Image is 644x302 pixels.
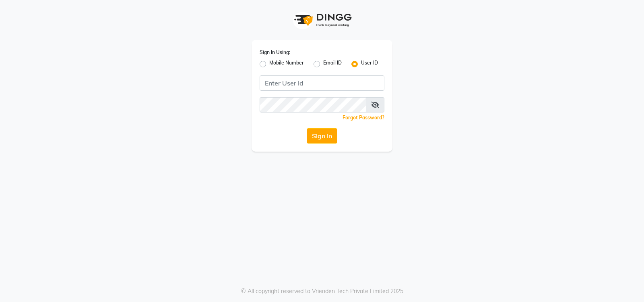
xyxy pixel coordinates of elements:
label: Email ID [323,59,342,69]
label: User ID [361,59,378,69]
label: Sign In Using: [260,49,290,56]
input: Username [260,97,366,112]
img: logo1.svg [290,8,354,32]
label: Mobile Number [269,59,304,69]
a: Forgot Password? [343,115,384,121]
button: Sign In [307,128,337,144]
input: Username [260,75,384,91]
